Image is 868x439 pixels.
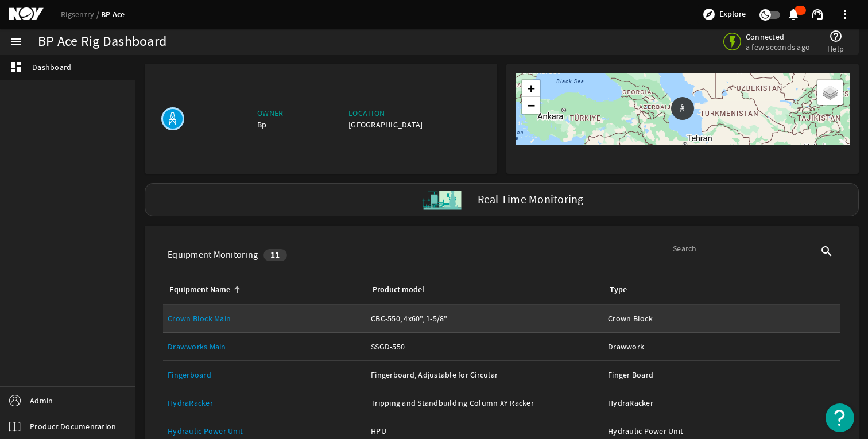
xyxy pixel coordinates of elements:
a: Zoom out [522,97,540,114]
div: BP Ace Rig Dashboard [38,36,166,48]
a: Crown Block Main [168,313,231,324]
div: Fingerboard, Adjustable for Circular [371,369,599,380]
a: CBC-550, 4x60", 1-5/8" [371,305,599,332]
button: Open Resource Center [826,403,854,432]
mat-icon: menu [9,35,23,49]
a: Fingerboard [168,370,211,380]
div: Hydraulic Power Unit [608,425,836,437]
a: Drawworks Main [168,341,226,352]
a: Fingerboard [168,361,362,389]
div: Location [348,107,423,119]
a: Crown Block Main [168,305,362,332]
input: Search... [673,243,817,254]
mat-icon: support_agent [811,7,824,21]
div: Owner [257,107,283,119]
div: Equipment Monitoring [168,249,258,261]
span: Connected [746,32,810,42]
span: − [528,98,536,112]
span: a few seconds ago [746,42,810,52]
a: SSGD-550 [371,333,599,360]
a: Real Time Monitoring [140,183,863,216]
div: 11 [263,249,287,261]
a: Zoom in [522,80,540,97]
a: BP Ace [101,9,125,20]
a: Drawworks Main [168,333,362,360]
div: Type [610,283,627,296]
label: Real Time Monitoring [478,194,584,206]
a: Fingerboard, Adjustable for Circular [371,361,599,389]
div: Equipment Name [168,283,357,296]
mat-icon: explore [702,7,716,21]
div: HydraRacker [608,397,836,409]
div: Product model [373,283,424,296]
div: Tripping and Standbuilding Column XY Racker [371,397,599,409]
div: Bp [257,119,283,130]
span: Admin [30,395,53,406]
a: Drawwork [608,333,836,360]
a: HydraRacker [168,398,213,408]
a: HydraRacker [608,389,836,417]
span: Explore [719,9,746,20]
div: Equipment Name [169,283,230,296]
div: CBC-550, 4x60", 1-5/8" [371,313,599,324]
span: Product Documentation [30,421,116,432]
mat-icon: notifications [786,7,800,21]
div: Product model [371,283,594,296]
a: Finger Board [608,361,836,389]
div: HPU [371,425,599,437]
img: Skid.svg [420,178,463,222]
a: Crown Block [608,305,836,332]
div: Drawwork [608,341,836,352]
span: Dashboard [32,61,71,73]
mat-icon: dashboard [9,60,23,74]
span: Help [827,43,844,55]
a: Layers [817,80,843,105]
button: Explore [697,5,750,24]
div: Crown Block [608,313,836,324]
div: [GEOGRAPHIC_DATA] [348,119,423,130]
div: Type [608,283,831,296]
a: HydraRacker [168,389,362,417]
div: SSGD-550 [371,341,599,352]
mat-icon: help_outline [829,29,843,43]
button: more_vert [831,1,859,28]
a: Rigsentry [61,9,101,20]
a: Hydraulic Power Unit [168,426,243,436]
a: Tripping and Standbuilding Column XY Racker [371,389,599,417]
i: search [820,244,834,258]
span: + [528,81,536,95]
div: Finger Board [608,369,836,380]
